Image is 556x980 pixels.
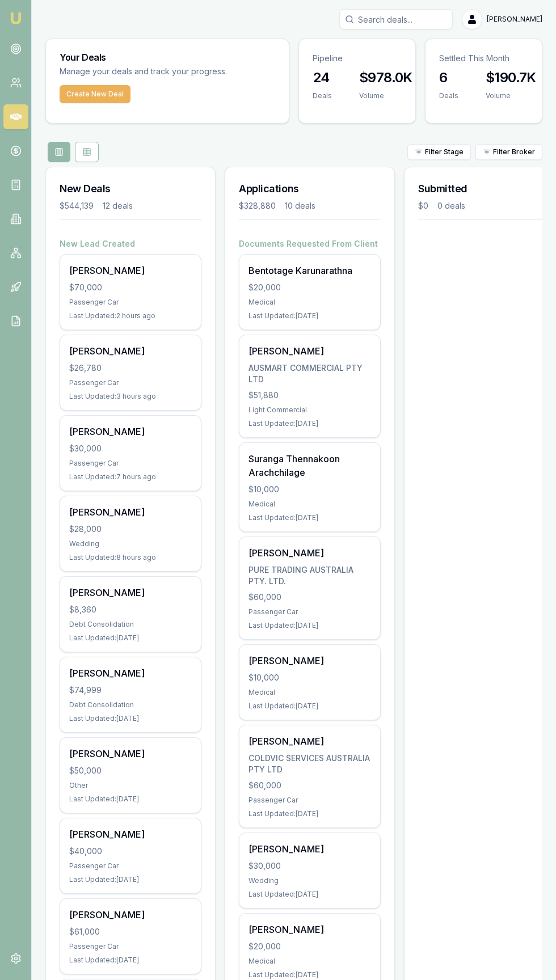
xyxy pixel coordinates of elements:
div: Last Updated: 3 hours ago [69,392,192,401]
h3: $190.7K [486,69,536,87]
h3: 6 [439,69,458,87]
div: [PERSON_NAME] [69,505,192,519]
h4: New Lead Created [60,238,201,250]
img: emu-icon-u.png [9,11,23,25]
h3: 24 [313,69,332,87]
div: $28,000 [69,523,192,535]
div: Other [69,781,192,790]
p: Settled This Month [439,53,528,64]
div: $8,360 [69,604,192,615]
div: $70,000 [69,282,192,293]
div: $61,000 [69,926,192,937]
div: Last Updated: [DATE] [69,956,192,965]
span: Filter Stage [425,147,464,157]
button: Filter Broker [475,144,542,160]
div: Last Updated: [DATE] [248,970,371,979]
div: $74,999 [69,685,192,696]
div: $328,880 [239,200,276,212]
div: $60,000 [248,780,371,791]
div: Passenger Car [69,942,192,951]
div: $30,000 [69,443,192,454]
div: Last Updated: 2 hours ago [69,311,192,320]
div: Passenger Car [248,607,371,616]
div: $10,000 [248,672,371,683]
div: $40,000 [69,846,192,857]
span: [PERSON_NAME] [487,15,542,24]
p: Pipeline [313,53,402,64]
div: Last Updated: [DATE] [248,621,371,630]
div: Debt Consolidation [69,620,192,629]
span: Filter Broker [493,147,535,157]
div: [PERSON_NAME] [248,546,371,560]
div: [PERSON_NAME] [248,842,371,856]
div: PURE TRADING AUSTRALIA PTY. LTD. [248,564,371,587]
div: $50,000 [69,765,192,776]
div: Last Updated: [DATE] [248,702,371,711]
div: COLDVIC SERVICES AUSTRALIA PTY LTD [248,753,371,775]
button: Create New Deal [60,85,130,103]
div: Suranga Thennakoon Arachchilage [248,452,371,479]
div: Deals [439,91,458,100]
div: [PERSON_NAME] [69,586,192,599]
div: Bentotage Karunarathna [248,264,371,277]
div: Medical [248,688,371,697]
div: $20,000 [248,282,371,293]
div: $20,000 [248,941,371,952]
div: Deals [313,91,332,100]
div: Light Commercial [248,405,371,415]
div: Last Updated: [DATE] [69,633,192,643]
div: Medical [248,500,371,509]
div: Last Updated: [DATE] [248,809,371,818]
div: Passenger Car [69,298,192,307]
div: Passenger Car [69,378,192,387]
div: Wedding [248,876,371,885]
div: $51,880 [248,390,371,401]
div: AUSMART COMMERCIAL PTY LTD [248,362,371,385]
div: Passenger Car [248,796,371,805]
div: [PERSON_NAME] [248,344,371,358]
div: Medical [248,298,371,307]
div: Last Updated: [DATE] [69,795,192,804]
div: Debt Consolidation [69,700,192,709]
div: [PERSON_NAME] [69,747,192,761]
div: Passenger Car [69,861,192,871]
div: Last Updated: [DATE] [69,875,192,884]
div: 10 deals [285,200,315,212]
button: Filter Stage [407,144,471,160]
div: $10,000 [248,484,371,495]
div: [PERSON_NAME] [248,654,371,668]
div: Last Updated: [DATE] [248,311,371,320]
div: 0 deals [437,200,465,212]
div: Last Updated: 8 hours ago [69,553,192,562]
div: $0 [418,200,428,212]
div: $544,139 [60,200,94,212]
div: [PERSON_NAME] [69,264,192,277]
h3: $978.0K [359,69,412,87]
div: 12 deals [103,200,133,212]
div: [PERSON_NAME] [69,344,192,358]
h3: Applications [239,181,381,197]
div: Last Updated: [DATE] [248,419,371,428]
div: Wedding [69,539,192,548]
div: Volume [486,91,536,100]
div: $60,000 [248,592,371,603]
div: Passenger Car [69,459,192,468]
div: [PERSON_NAME] [69,666,192,680]
div: Last Updated: 7 hours ago [69,472,192,481]
h3: Your Deals [60,53,275,62]
p: Manage your deals and track your progress. [60,65,275,78]
div: Last Updated: [DATE] [69,714,192,723]
h3: New Deals [60,181,201,197]
div: [PERSON_NAME] [69,908,192,922]
div: [PERSON_NAME] [69,827,192,841]
div: Last Updated: [DATE] [248,890,371,899]
div: [PERSON_NAME] [248,923,371,936]
input: Search deals [339,9,453,29]
div: $26,780 [69,362,192,374]
div: [PERSON_NAME] [69,425,192,438]
div: $30,000 [248,860,371,872]
h4: Documents Requested From Client [239,238,381,250]
div: Last Updated: [DATE] [248,513,371,522]
div: Volume [359,91,412,100]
